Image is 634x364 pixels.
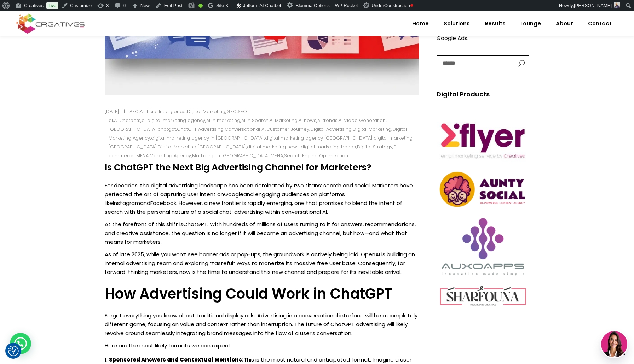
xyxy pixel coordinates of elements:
[187,108,225,115] a: Digital Marketing
[437,89,530,99] h5: Digital Products
[105,181,419,216] p: For decades, the digital advertising landscape has been dominated by two titans: search and socia...
[140,108,186,115] a: Artificial Intelligence
[513,14,548,33] a: Lounge
[485,14,506,33] span: Results
[556,14,573,33] span: About
[150,152,191,159] a: Marketing Agency
[405,14,436,33] a: Home
[8,346,19,356] button: Consent Preferences
[151,135,264,141] a: digital marketing agency in [GEOGRAPHIC_DATA]
[436,14,477,33] a: Solutions
[114,117,140,124] a: AI Chatbots
[109,117,113,124] a: ai
[614,2,620,8] img: Creatives | Is ChatGPT the Next Big Advertising Channel for Marketers?
[10,333,31,354] div: WhatsApp contact
[477,14,513,33] a: Results
[363,2,370,8] img: Creatives | Is ChatGPT the Next Big Advertising Channel for Marketers?
[105,162,419,173] h4: Is ChatGPT the Next Big Advertising Channel for Marketers?
[198,4,203,8] div: Good
[158,143,246,150] a: Digital Marketing [GEOGRAPHIC_DATA]
[46,2,58,9] a: Live
[353,126,391,133] a: Digital Marketing
[224,190,243,198] a: Google
[8,346,19,356] img: Revisit consent button
[206,117,240,124] a: AI in marketing
[520,14,541,33] span: Lounge
[310,126,352,133] a: Digital Advertising
[548,14,581,33] a: About
[437,283,530,309] img: Creatives | Is ChatGPT the Next Big Advertising Channel for Marketers?
[126,107,252,116] div: , , , ,
[129,108,139,115] a: AEO
[192,152,270,159] a: Marketing in [GEOGRAPHIC_DATA]
[284,152,348,159] a: Search Engine Optimization
[105,311,419,337] p: Forget everything you know about traditional display ads. Advertising in a conversational interfa...
[105,108,119,115] a: [DATE]
[241,117,269,124] a: AI in Search
[225,126,265,133] a: Conversational AI
[150,199,176,207] a: Facebook
[271,152,283,159] a: MENA
[109,356,244,363] strong: Sponsored Answers and Contextual Mentions:
[581,14,619,33] a: Contact
[158,126,176,133] a: chatgpt
[265,135,373,141] a: digital marketing agency [GEOGRAPHIC_DATA]
[105,285,419,302] h3: How Advertising Could Work in ChatGPT
[216,3,231,8] span: Site Kit
[247,143,300,150] a: digital marketing news
[317,117,338,124] a: AI trends
[109,126,157,133] a: [GEOGRAPHIC_DATA]
[142,117,205,124] a: ai digital marketing agency
[183,221,207,228] a: ChatGPT
[511,56,529,71] button: button
[105,220,419,246] p: At the forefront of this shift is . With hundreds of millions of users turning to it for answers,...
[299,117,316,124] a: AI news
[105,250,419,276] p: As of late 2025, while you won’t see banner ads or pop-ups, the groundwork is actively being laid...
[339,117,386,124] a: AI Video Generation
[105,341,419,350] p: Here are the most likely formats we can expect:
[574,3,612,8] span: [PERSON_NAME]
[357,143,392,150] a: Digital Strategy
[588,14,612,33] span: Contact
[15,13,86,35] img: Creatives
[444,14,470,33] span: Solutions
[437,213,530,280] img: Creatives | Is ChatGPT the Next Big Advertising Channel for Marketers?
[437,112,530,166] img: Creatives | Is ChatGPT the Next Big Advertising Channel for Marketers?
[437,170,530,210] img: Creatives | Is ChatGPT the Next Big Advertising Channel for Marketers?
[601,331,627,357] img: agent
[266,126,309,133] a: Customer Journey
[109,116,414,160] div: , , , , , , , , , , , , , , , , , , , , , , , , , , , ,
[177,126,224,133] a: ChatGPT Advertising
[301,143,356,150] a: digital marketing trends
[226,108,237,115] a: GEO
[238,108,247,115] a: SEO
[270,117,298,124] a: AI Marketing
[412,14,429,33] span: Home
[113,199,140,207] a: Instagram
